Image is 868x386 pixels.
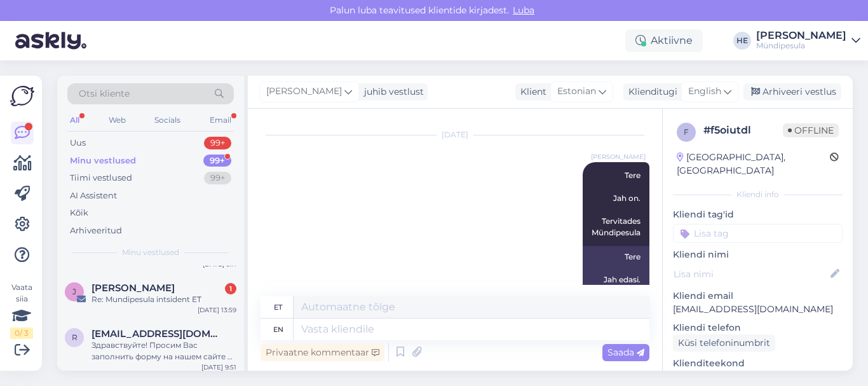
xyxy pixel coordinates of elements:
a: [PERSON_NAME]Mündipesula [756,31,860,51]
div: Здравствуйте! Просим Вас заполнить форму на нашем сайте о возмещении средств. [URL][DOMAIN_NAME] ... [92,340,236,362]
div: [DATE] 9:51 [201,362,236,372]
div: Klient [515,85,546,99]
div: Kliendi info [673,189,843,200]
div: Arhiveeri vestlus [743,83,841,100]
div: Web [106,112,128,128]
div: Tere Jah edasi. Tervitades Mündipesula [583,246,649,325]
div: Arhiveeritud [70,224,122,237]
div: 99+ [204,172,231,184]
p: Kliendi nimi [673,248,843,261]
div: [DATE] 13:59 [198,305,236,315]
span: J [72,287,76,296]
div: 0 / 3 [10,327,33,339]
p: [EMAIL_ADDRESS][DOMAIN_NAME] [673,303,843,316]
div: 99+ [203,155,231,167]
span: rayden.edelweiss@icloud.com [92,328,224,340]
div: Socials [152,112,183,128]
div: HE [733,32,751,50]
div: et [274,296,282,318]
img: Askly Logo [10,86,34,106]
span: English [688,85,721,99]
p: Kliendi telefon [673,321,843,334]
span: f [684,127,689,137]
p: Kliendi email [673,289,843,303]
span: Juri Vask [92,282,175,294]
div: Klienditugi [623,85,677,99]
div: Tiimi vestlused [70,172,132,184]
div: AI Assistent [70,190,117,202]
span: Estonian [557,85,596,99]
div: Uus [70,137,86,149]
div: Privaatne kommentaar [261,344,384,361]
input: Lisa tag [673,224,843,243]
div: Vaata siia [10,282,33,339]
div: Mündipesula [756,41,846,51]
div: en [273,319,283,340]
span: Offline [783,123,839,137]
div: 99+ [204,137,231,149]
div: [GEOGRAPHIC_DATA], [GEOGRAPHIC_DATA] [677,151,830,177]
p: Kliendi tag'id [673,208,843,221]
div: Küsi telefoninumbrit [673,334,775,352]
div: [DATE] [261,129,649,141]
div: Re: Mundipesula intsident ET [92,294,236,305]
span: [PERSON_NAME] [591,152,646,162]
div: # f5oiutdl [703,123,783,138]
span: r [72,333,78,342]
div: Email [207,112,234,128]
div: Kõik [70,207,88,219]
span: Minu vestlused [122,247,179,258]
span: [PERSON_NAME] [266,85,342,99]
span: Luba [509,4,538,16]
div: Minu vestlused [70,155,136,167]
span: Otsi kliente [79,87,130,100]
div: juhib vestlust [359,85,424,99]
span: Saada [607,347,644,358]
div: Aktiivne [625,29,703,52]
p: Klienditeekond [673,357,843,370]
div: 1 [225,283,236,294]
input: Lisa nimi [674,267,828,281]
div: [PERSON_NAME] [756,31,846,41]
div: All [67,112,82,128]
